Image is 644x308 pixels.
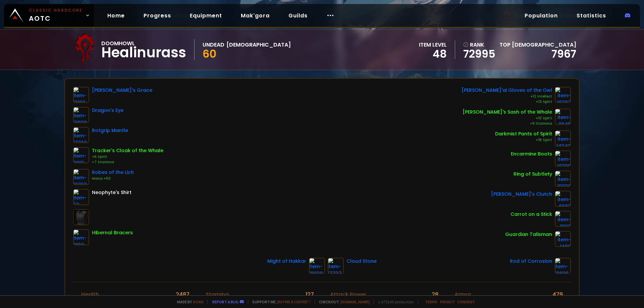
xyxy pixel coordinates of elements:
a: Classic HardcoreAOTC [4,4,94,27]
div: Attack Power [330,290,366,299]
div: [DEMOGRAPHIC_DATA] [226,41,291,49]
div: Rod of Corrosion [510,258,552,265]
a: Progress [138,9,176,22]
div: 28 [432,290,438,299]
a: Report a bug [212,299,238,304]
span: Checkout [315,299,370,304]
div: Robes of the Lich [92,169,134,176]
img: item-8108 [73,229,89,245]
div: item level [419,41,447,49]
div: Rotgrip Mantle [92,127,128,134]
a: Privacy [440,299,454,304]
img: item-53 [73,189,89,205]
a: 7967 [551,46,576,61]
div: +12 Intellect [462,94,552,99]
a: Guilds [283,9,313,22]
div: Mana +50 [92,176,134,181]
a: [DOMAIN_NAME] [340,299,370,304]
div: +10 Spirit [463,116,552,121]
span: [DEMOGRAPHIC_DATA] [512,41,576,49]
a: 72995 [463,49,495,59]
a: Consent [457,299,475,304]
div: Stamina [206,290,229,299]
img: item-14242 [555,130,571,146]
img: item-17732 [73,127,89,143]
a: a fan [193,299,203,304]
img: item-10836 [555,258,571,274]
div: Health [81,290,99,299]
img: item-9919 [73,147,89,163]
div: +18 Spirit [495,137,552,143]
a: Equipment [184,9,227,22]
div: Encarmine Boots [511,150,552,158]
div: [PERSON_NAME]'s Clutch [491,191,552,198]
img: item-10829 [73,107,89,123]
div: 2487 [176,290,190,299]
div: +6 Spirit [92,154,163,160]
img: item-13102 [73,87,89,103]
small: Classic Hardcore [29,7,83,13]
div: Carrot on a Stick [511,211,552,218]
img: item-17737 [328,258,344,274]
div: Armor [454,290,471,299]
div: rank [463,41,495,49]
a: Buy me a coffee [277,299,311,304]
span: Support me, [248,299,311,304]
div: [PERSON_NAME]'s Grace [92,87,152,94]
img: item-6693 [555,191,571,207]
div: +9 Stamina [463,121,552,126]
a: Statistics [571,9,611,22]
img: item-1490 [555,231,571,247]
div: 48 [419,49,447,59]
span: v. d752d5 - production [374,299,414,304]
img: item-10700 [555,150,571,167]
div: Doomhowl [101,39,186,48]
div: 127 [306,290,314,299]
div: +7 Stamina [92,160,163,165]
div: Guardian Talisman [505,231,552,238]
div: Undead [203,41,224,49]
a: Population [519,9,563,22]
div: 479 [552,290,563,299]
div: Hibernal Bracers [92,229,133,236]
a: Home [102,9,130,22]
img: item-11122 [555,211,571,227]
img: item-10787 [555,87,571,103]
span: AOTC [29,7,83,23]
img: item-10838 [309,258,325,274]
a: Mak'gora [235,9,275,22]
div: Tracker's Cloak of the Whale [92,147,163,154]
span: 60 [203,46,216,61]
div: Dragon's Eye [92,107,123,114]
div: Ring of Subtlety [514,171,552,178]
div: +13 Spirit [462,99,552,105]
img: item-19038 [555,171,571,187]
div: Neophyte's Shirt [92,189,131,196]
div: [PERSON_NAME]'ai Gloves of the Owl [462,87,552,94]
div: Darkmist Pants of Spirit [495,130,552,137]
div: [PERSON_NAME]'s Sash of the Whale [463,109,552,116]
img: item-9945 [555,109,571,125]
div: Might of Hakkar [267,258,306,265]
img: item-10762 [73,169,89,185]
div: Healinurass [101,48,186,58]
span: Made by [173,299,203,304]
div: Cloud Stone [346,258,377,265]
a: Terms [425,299,437,304]
div: Top [499,41,576,49]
